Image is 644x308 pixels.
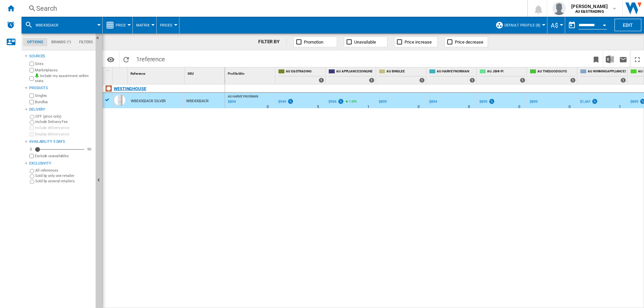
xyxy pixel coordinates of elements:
[258,39,287,45] div: FILTER BY
[35,61,93,66] label: Sites
[35,179,93,184] label: Sold by several retailers
[226,67,275,78] div: Profile Min Sort None
[277,67,325,84] div: AU E&STRADING 1 offers sold by AU E&STRADING
[30,74,34,83] input: Include my assortment within stats
[565,18,579,32] button: md-calendar
[569,104,571,110] div: Delivery Time : 0 day
[29,85,93,91] div: Products
[378,99,387,105] div: $899
[367,104,369,110] div: Delivery Time : 1 day
[478,67,527,84] div: AU JBHI-FI 1 offers sold by AU JBHI-FI
[228,72,245,75] span: Profile Min
[226,67,275,78] div: Sort None
[591,99,598,104] img: promotionV3.png
[30,154,34,158] input: Display delivery price
[348,99,352,107] i: %
[106,17,129,34] div: Price
[588,69,626,75] span: AU WINNINGAPPLIANCES
[130,72,145,75] span: Reference
[86,147,93,152] div: 90
[428,67,476,84] div: AU HARVEYNORMAN 1 offers sold by AU HARVEYNORMAN
[35,93,93,98] label: Singles
[136,17,153,34] button: Matrix
[429,100,437,104] div: $894
[614,19,641,31] button: Edit
[35,100,93,105] label: Bundles
[114,85,146,93] div: Click to filter on that brand
[603,51,616,67] button: Download in Excel
[35,73,93,84] label: Include my assortment within stats
[537,69,576,75] span: AU THEGOODGUYS
[293,37,337,47] button: Promotion
[30,94,34,98] input: Singles
[35,153,93,159] label: Exclude unavailables
[327,99,344,105] div: $994
[286,69,324,75] span: AU E&STRADING
[160,17,176,34] button: Prices
[504,23,540,27] span: Default profile (8)
[267,104,269,110] div: Delivery Time : 0 day
[278,100,286,104] div: $949
[186,67,225,78] div: SKU Sort None
[133,51,168,65] span: 1
[551,17,561,34] div: A$
[116,23,126,27] span: Price
[30,68,34,72] input: Marketplaces
[468,104,470,110] div: Delivery Time : 0 day
[328,100,336,104] div: $994
[571,3,608,10] span: [PERSON_NAME]
[129,67,184,78] div: Reference Sort None
[30,132,34,136] input: Display delivery price
[114,67,127,78] div: Sort None
[518,104,520,110] div: Delivery Time : 0 day
[579,67,627,84] div: AU WINNINGAPPLIANCES 1 offers sold by AU WINNINGAPPLIANCES
[35,68,93,73] label: Marketplaces
[552,2,566,15] img: profile.jpg
[379,100,387,104] div: $899
[29,161,93,166] div: Exclusivity
[29,107,93,112] div: Delivery
[437,69,475,75] span: AU HARVEYNORMAN
[277,99,294,105] div: $949
[580,100,590,104] div: $1,441
[35,125,93,130] label: Include delivery price
[35,132,93,137] label: Display delivery price
[444,37,488,47] button: Price decrease
[30,169,34,173] input: All references
[405,40,432,45] span: Price increase
[35,73,39,77] img: mysite-bg-18x18.png
[7,21,15,29] img: alerts-logo.svg
[131,94,166,109] div: WBE4302ACR SILVER
[528,67,577,84] div: AU THEGOODGUYS 1 offers sold by AU THEGOODGUYS
[428,99,437,105] div: $894
[140,56,165,63] span: reference
[186,67,225,78] div: Sort None
[418,104,420,110] div: Delivery Time : 0 day
[630,100,638,104] div: $899
[336,69,374,75] span: AU APPLIANCESONLINE
[319,78,324,83] div: 1 offers sold by AU E&STRADING
[619,104,621,110] div: Delivery Time : 1 day
[35,146,84,153] md-slider: Availability
[455,40,483,45] span: Price decrease
[394,37,438,47] button: Price increase
[75,38,97,46] md-tab-item: Filters
[228,95,258,98] span: AU HARVEYNORMAN
[30,126,34,130] input: Include delivery price
[47,38,75,46] md-tab-item: Brands (*)
[317,104,319,110] div: Delivery Time : 5 days
[386,69,425,75] span: AU BINGLEE
[520,78,525,83] div: 1 offers sold by AU JBHI-FI
[136,23,150,27] span: Matrix
[616,51,630,67] button: Send this report by email
[36,4,510,13] div: Search
[30,100,34,104] input: Bundles
[349,100,355,103] span: 1.53
[327,67,376,84] div: AU APPLIANCESONLINE 1 offers sold by AU APPLIANCESONLINE
[30,62,34,66] input: Sites
[631,51,644,67] button: Maximize
[119,51,133,67] button: Reload
[579,99,598,105] div: $1,441
[23,38,47,46] md-tab-item: Options
[29,139,93,144] div: Availability 5 Days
